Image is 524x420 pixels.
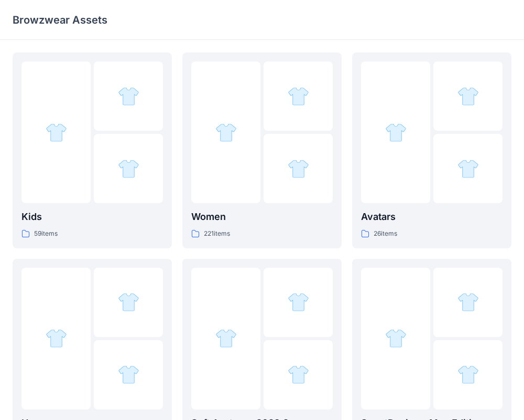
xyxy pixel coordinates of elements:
[288,158,309,180] img: folder 3
[385,328,407,349] img: folder 1
[13,13,107,27] p: Browzwear Assets
[385,122,407,143] img: folder 1
[118,86,139,107] img: folder 2
[457,364,479,385] img: folder 3
[288,364,309,385] img: folder 3
[34,228,58,239] p: 59 items
[182,52,342,248] a: folder 1folder 2folder 3Women221items
[215,328,237,349] img: folder 1
[46,328,67,349] img: folder 1
[457,158,479,180] img: folder 3
[204,228,230,239] p: 221 items
[118,364,139,385] img: folder 3
[215,122,237,143] img: folder 1
[46,122,67,143] img: folder 1
[118,158,139,180] img: folder 3
[457,86,479,107] img: folder 2
[352,52,511,248] a: folder 1folder 2folder 3Avatars26items
[21,209,163,224] p: Kids
[191,209,333,224] p: Women
[457,291,479,313] img: folder 2
[13,52,172,248] a: folder 1folder 2folder 3Kids59items
[288,86,309,107] img: folder 2
[374,228,397,239] p: 26 items
[118,291,139,313] img: folder 2
[361,209,503,224] p: Avatars
[288,291,309,313] img: folder 2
